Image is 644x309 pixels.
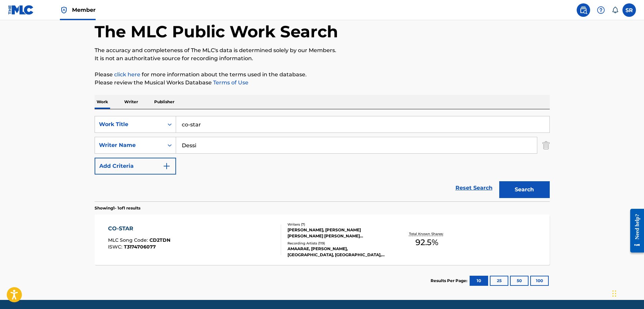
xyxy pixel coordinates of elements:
p: Writer [122,95,140,109]
div: Help [594,3,608,17]
span: 92.5 % [415,236,438,248]
div: User Menu [622,3,636,17]
span: ISWC : [108,244,124,250]
a: click here [114,71,140,78]
img: Delete Criterion [542,137,550,154]
p: Total Known Shares: [409,231,445,236]
div: Writers ( 7 ) [287,222,389,227]
img: 9d2ae6d4665cec9f34b9.svg [163,162,171,170]
a: Public Search [577,3,590,17]
div: Work Title [99,120,160,128]
span: T3174706077 [124,244,156,250]
button: 25 [490,276,508,286]
iframe: Resource Center [625,204,644,258]
span: CD2TDN [149,237,170,243]
button: 10 [470,276,488,286]
p: It is not an authoritative source for recording information. [95,54,550,63]
button: 100 [530,276,549,286]
div: Writer Name [99,141,160,149]
div: Drag [612,283,616,304]
button: 50 [510,276,529,286]
button: Search [499,181,550,198]
a: Terms of Use [212,79,248,86]
img: search [579,6,587,14]
h1: The MLC Public Work Search [95,22,338,42]
iframe: Chat Widget [610,277,644,309]
div: AMAARAE, [PERSON_NAME], [GEOGRAPHIC_DATA], [GEOGRAPHIC_DATA], [GEOGRAPHIC_DATA] [287,246,389,258]
p: Results Per Page: [431,278,469,284]
a: CO-STARMLC Song Code:CD2TDNISWC:T3174706077Writers (7)[PERSON_NAME], [PERSON_NAME] [PERSON_NAME] ... [95,215,550,265]
p: Please review the Musical Works Database [95,79,550,87]
p: Showing 1 - 1 of 1 results [95,205,140,211]
span: MLC Song Code : [108,237,149,243]
span: Member [72,6,96,14]
button: Add Criteria [95,158,176,175]
div: [PERSON_NAME], [PERSON_NAME] [PERSON_NAME] [PERSON_NAME] [PERSON_NAME], [PERSON_NAME], [PERSON_NA... [287,227,389,239]
p: Publisher [152,95,176,109]
img: MLC Logo [8,5,34,15]
div: CO-STAR [108,225,170,233]
div: Recording Artists ( 119 ) [287,241,389,246]
img: help [597,6,605,14]
img: Top Rightsholder [60,6,68,14]
p: Work [95,95,110,109]
a: Reset Search [452,181,496,195]
p: Please for more information about the terms used in the database. [95,71,550,79]
p: The accuracy and completeness of The MLC's data is determined solely by our Members. [95,46,550,54]
form: Search Form [95,116,550,201]
div: Notifications [612,7,618,13]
